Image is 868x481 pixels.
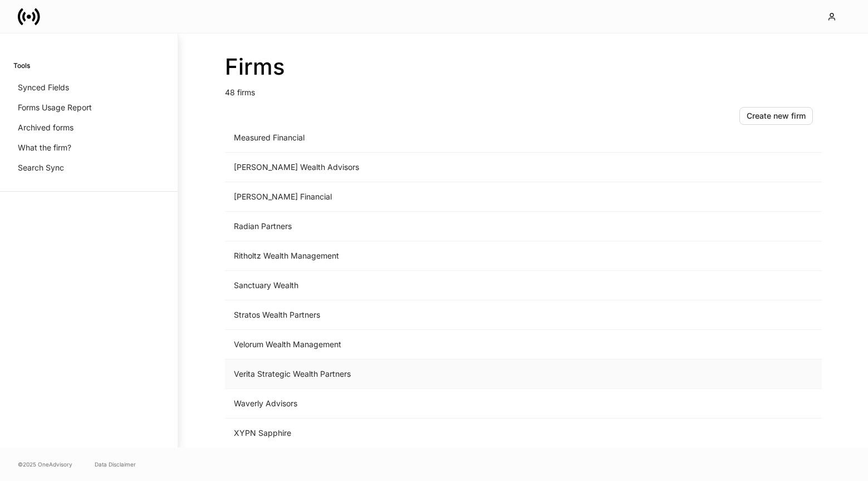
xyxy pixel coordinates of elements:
td: Radian Partners [225,212,637,241]
div: Create new firm [747,110,806,122]
td: Waverly Advisors [225,389,637,419]
td: Sanctuary Wealth [225,271,637,300]
td: Velorum Wealth Management [225,330,637,359]
h2: Firms [225,54,822,80]
td: Verita Strategic Wealth Partners [225,359,637,389]
td: Ritholtz Wealth Management [225,241,637,271]
h6: Tools [13,60,30,71]
a: Synced Fields [13,77,164,98]
p: 48 firms [225,80,822,98]
td: [PERSON_NAME] Financial [225,182,637,212]
a: Search Sync [13,158,164,178]
p: Forms Usage Report [18,102,92,113]
td: [PERSON_NAME] Wealth Advisors [225,153,637,182]
button: Create new firm [739,107,813,125]
p: Synced Fields [18,82,69,93]
span: © 2025 OneAdvisory [18,460,72,469]
td: Stratos Wealth Partners [225,300,637,330]
p: What the firm? [18,142,71,153]
td: Measured Financial [225,123,637,153]
a: Data Disclaimer [95,460,136,469]
a: What the firm? [13,138,164,158]
a: Forms Usage Report [13,98,164,118]
p: Search Sync [18,162,64,173]
p: Archived forms [18,122,73,133]
td: XYPN Sapphire [225,419,637,448]
a: Archived forms [13,118,164,138]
